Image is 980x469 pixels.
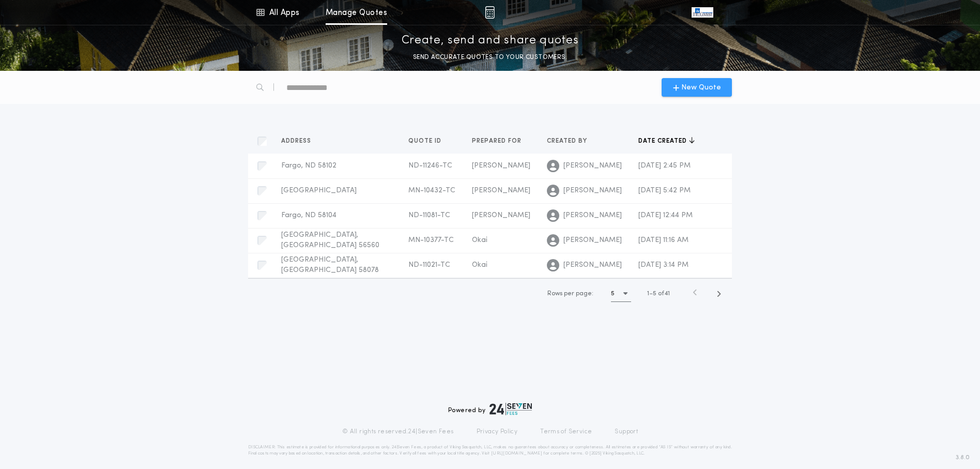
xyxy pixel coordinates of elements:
button: New Quote [662,78,732,97]
span: [PERSON_NAME] [472,211,530,219]
span: [GEOGRAPHIC_DATA] [281,187,357,194]
span: Okai [472,236,487,244]
span: Okai [472,261,487,269]
div: Powered by [448,403,532,415]
span: 3.8.0 [956,453,970,462]
span: ND-11021-TC [408,261,450,269]
span: ND-11081-TC [408,211,450,219]
span: MN-10432-TC [408,187,455,194]
span: Rows per page: [547,291,593,297]
button: 5 [611,285,631,302]
span: [PERSON_NAME] [563,186,622,196]
span: Created by [547,137,589,145]
span: [PERSON_NAME] [563,260,622,270]
span: Prepared for [472,137,524,145]
span: [DATE] 12:44 PM [638,211,693,219]
span: [GEOGRAPHIC_DATA], [GEOGRAPHIC_DATA] 56560 [281,231,379,249]
span: [DATE] 3:14 PM [638,261,688,269]
img: vs-icon [692,7,713,18]
a: [URL][DOMAIN_NAME] [491,451,542,456]
img: img [485,6,495,19]
span: [GEOGRAPHIC_DATA], [GEOGRAPHIC_DATA] 58078 [281,256,379,274]
span: [PERSON_NAME] [563,235,622,246]
button: Created by [547,136,595,146]
img: logo [489,403,532,415]
p: © All rights reserved. 24|Seven Fees [342,428,454,436]
a: Support [615,428,638,436]
span: [DATE] 5:42 PM [638,187,691,194]
button: Date created [638,136,695,146]
span: ND-11246-TC [408,162,452,170]
p: Create, send and share quotes [402,33,579,49]
span: New Quote [681,82,721,93]
span: [DATE] 11:16 AM [638,236,688,244]
button: Address [281,136,319,146]
span: Quote ID [408,137,443,145]
span: Fargo, ND 58102 [281,162,336,170]
span: Date created [638,137,689,145]
span: of 41 [658,289,670,298]
span: 1 [647,291,649,297]
span: [PERSON_NAME] [563,161,622,171]
a: Terms of Service [540,428,592,436]
span: [PERSON_NAME] [472,187,530,194]
p: SEND ACCURATE QUOTES TO YOUR CUSTOMERS. [413,52,567,63]
span: [PERSON_NAME] [472,162,530,170]
p: DISCLAIMER: This estimate is provided for informational purposes only. 24|Seven Fees, a product o... [248,444,732,457]
span: 5 [653,291,656,297]
span: [PERSON_NAME] [563,210,622,221]
span: Fargo, ND 58104 [281,211,336,219]
button: Quote ID [408,136,449,146]
span: Address [281,137,313,145]
a: Privacy Policy [477,428,518,436]
h1: 5 [611,289,615,299]
span: MN-10377-TC [408,236,454,244]
span: [DATE] 2:45 PM [638,162,691,170]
